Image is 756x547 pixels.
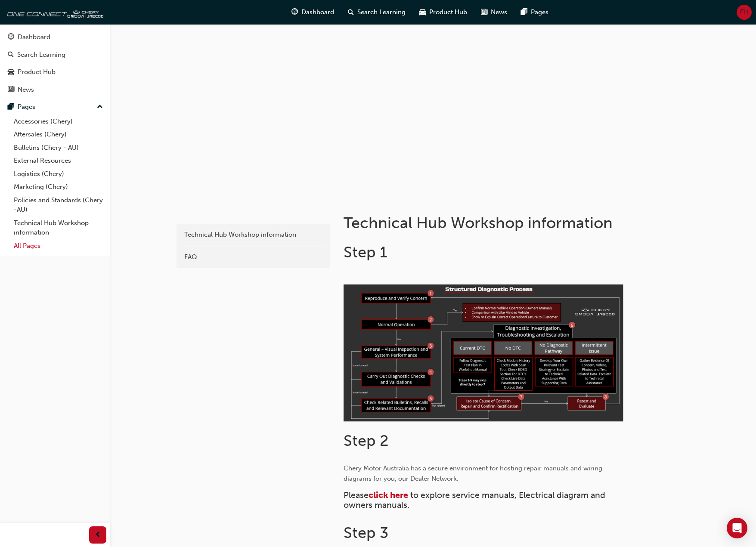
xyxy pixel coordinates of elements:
[348,7,354,18] span: search-icon
[18,32,50,42] div: Dashboard
[727,518,747,538] div: Open Intercom Messenger
[481,7,487,18] span: news-icon
[740,7,749,17] span: EH
[3,82,106,98] a: News
[737,5,752,20] button: EH
[341,3,412,21] a: search-iconSearch Learning
[10,239,106,253] a: All Pages
[17,50,65,60] div: Search Learning
[419,7,426,18] span: car-icon
[10,216,106,239] a: Technical Hub Workshop information
[3,29,106,45] a: Dashboard
[429,7,467,17] span: Product Hub
[3,99,106,115] button: Pages
[18,67,56,77] div: Product Hub
[531,7,548,17] span: Pages
[344,213,626,232] h1: Technical Hub Workshop information
[357,7,406,17] span: Search Learning
[184,230,322,240] div: Technical Hub Workshop information
[18,85,34,95] div: News
[95,530,101,541] span: prev-icon
[285,3,341,21] a: guage-iconDashboard
[8,68,14,76] span: car-icon
[369,490,408,500] a: click here
[10,128,106,141] a: Aftersales (Chery)
[344,490,607,510] span: to explore service manuals, Electrical diagram and owners manuals.
[301,7,334,17] span: Dashboard
[514,3,555,21] a: pages-iconPages
[10,154,106,167] a: External Resources
[10,194,106,216] a: Policies and Standards (Chery -AU)
[184,252,322,262] div: FAQ
[97,102,103,113] span: up-icon
[18,102,35,112] div: Pages
[521,7,527,18] span: pages-icon
[8,51,14,59] span: search-icon
[180,250,326,265] a: FAQ
[3,47,106,63] a: Search Learning
[8,86,14,94] span: news-icon
[10,115,106,128] a: Accessories (Chery)
[344,243,387,261] span: Step 1
[291,7,298,18] span: guage-icon
[412,3,474,21] a: car-iconProduct Hub
[474,3,514,21] a: news-iconNews
[10,167,106,181] a: Logistics (Chery)
[3,64,106,80] a: Product Hub
[344,523,388,542] span: Step 3
[4,3,103,21] img: oneconnect
[180,227,326,242] a: Technical Hub Workshop information
[3,28,106,99] button: DashboardSearch LearningProduct HubNews
[344,464,604,482] span: Chery Motor Australia has a secure environment for hosting repair manuals and wiring diagrams for...
[8,103,14,111] span: pages-icon
[10,180,106,194] a: Marketing (Chery)
[8,34,14,41] span: guage-icon
[10,141,106,155] a: Bulletins (Chery - AU)
[491,7,507,17] span: News
[344,431,389,450] span: Step 2
[344,490,369,500] span: Please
